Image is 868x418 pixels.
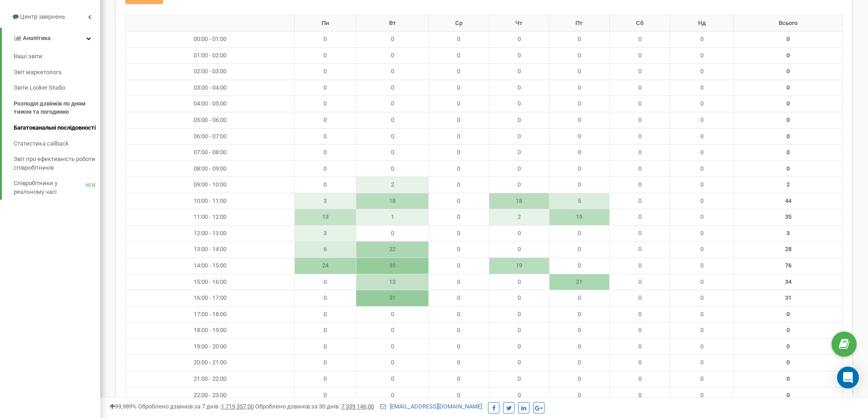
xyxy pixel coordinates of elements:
[380,403,482,410] a: [EMAIL_ADDRESS][DOMAIN_NAME]
[294,371,356,387] td: 0
[670,145,734,161] td: 0
[294,15,356,31] th: Пн
[489,31,549,48] td: 0
[429,209,489,226] td: 0
[549,96,610,112] td: 0
[429,177,489,193] td: 0
[549,15,610,31] th: Пт
[294,80,356,96] td: 0
[786,165,790,172] strong: 0
[549,322,610,339] td: 0
[610,290,670,307] td: 0
[126,193,295,209] td: 10:00 - 11:00
[786,116,790,123] strong: 0
[356,225,429,242] td: 0
[610,274,670,290] td: 0
[2,28,100,49] a: Аналiтика
[356,242,429,258] td: 22
[489,15,549,31] th: Чт
[294,112,356,128] td: 0
[294,242,356,258] td: 6
[14,179,86,196] span: Співробітники у реальному часі
[294,31,356,48] td: 0
[610,161,670,177] td: 0
[429,225,489,242] td: 0
[610,387,670,403] td: 0
[429,274,489,290] td: 0
[549,47,610,64] td: 0
[610,306,670,322] td: 0
[294,290,356,307] td: 0
[429,96,489,112] td: 0
[549,128,610,145] td: 0
[14,80,100,96] a: Звіти Looker Studio
[489,128,549,145] td: 0
[294,258,356,274] td: 24
[610,177,670,193] td: 0
[126,96,295,112] td: 04:00 - 05:00
[786,359,790,366] strong: 0
[356,338,429,355] td: 0
[356,64,429,80] td: 0
[14,140,69,148] span: Статистика callback
[549,209,610,226] td: 19
[785,278,791,285] strong: 34
[785,262,791,269] strong: 76
[670,258,734,274] td: 0
[489,177,549,193] td: 0
[294,387,356,403] td: 0
[549,387,610,403] td: 0
[610,209,670,226] td: 0
[786,149,790,156] strong: 0
[126,64,295,80] td: 02:00 - 03:00
[126,112,295,128] td: 05:00 - 06:00
[489,209,549,226] td: 2
[126,47,295,64] td: 01:00 - 02:00
[356,15,429,31] th: Вт
[356,355,429,371] td: 0
[786,230,790,237] strong: 3
[429,15,489,31] th: Ср
[549,242,610,258] td: 0
[429,387,489,403] td: 0
[670,209,734,226] td: 0
[610,128,670,145] td: 0
[610,355,670,371] td: 0
[356,112,429,128] td: 0
[294,177,356,193] td: 0
[610,64,670,80] td: 0
[785,213,791,220] strong: 35
[356,387,429,403] td: 0
[429,47,489,64] td: 0
[549,145,610,161] td: 0
[126,242,295,258] td: 13:00 - 14:00
[610,47,670,64] td: 0
[785,246,791,252] strong: 28
[549,225,610,242] td: 0
[549,371,610,387] td: 0
[14,100,96,116] span: Розподіл дзвінків по дням тижня та погодинно
[294,338,356,355] td: 0
[429,193,489,209] td: 0
[429,290,489,307] td: 0
[489,387,549,403] td: 0
[126,355,295,371] td: 20:00 - 21:00
[294,161,356,177] td: 0
[14,65,100,81] a: Звіт маркетолога
[356,258,429,274] td: 33
[356,47,429,64] td: 0
[14,84,65,92] span: Звіти Looker Studio
[670,274,734,290] td: 0
[489,112,549,128] td: 0
[786,133,790,140] strong: 0
[126,258,295,274] td: 14:00 - 15:00
[670,96,734,112] td: 0
[489,258,549,274] td: 19
[670,31,734,48] td: 0
[14,68,62,77] span: Звіт маркетолога
[221,403,254,410] u: 1 719 357,00
[670,161,734,177] td: 0
[294,225,356,242] td: 3
[786,68,790,75] strong: 0
[294,355,356,371] td: 0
